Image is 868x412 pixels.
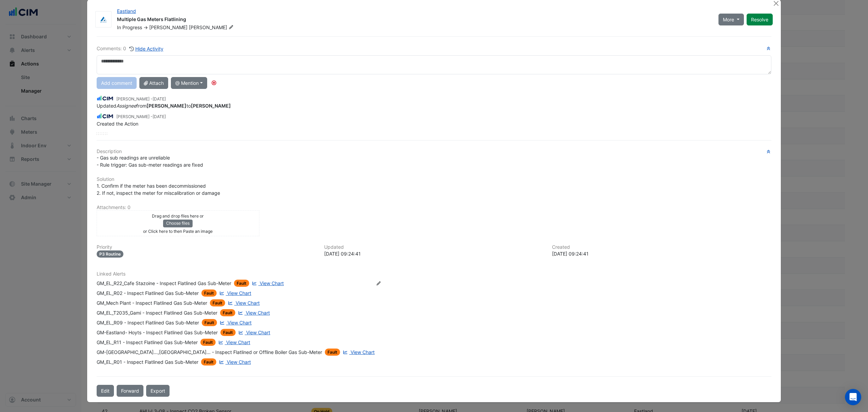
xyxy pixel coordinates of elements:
span: Fault [234,280,249,287]
div: GM_EL_R01 - Inspect Flatlined Gas Sub-Meter [97,358,198,366]
button: Choose files [163,220,193,227]
span: View Chart [227,290,251,296]
em: Assignee [116,103,136,109]
a: View Chart [251,280,284,287]
h6: Priority [97,244,316,250]
button: Attach [139,77,168,89]
div: [DATE] 09:24:41 [552,250,771,257]
a: View Chart [237,329,270,336]
h6: Linked Alerts [97,271,771,277]
span: Created the Action [97,121,138,127]
h6: Created [552,244,771,250]
span: More [723,16,734,23]
span: View Chart [227,359,251,365]
a: View Chart [218,319,252,326]
span: -> [143,24,148,30]
span: View Chart [260,280,284,286]
a: View Chart [218,289,251,297]
h6: Description [97,149,771,154]
img: CIM [97,112,114,120]
div: Open Intercom Messenger [845,389,861,405]
span: View Chart [246,330,270,335]
a: Eastland [117,8,136,14]
span: View Chart [236,300,260,306]
span: In Progress [117,24,142,30]
div: GM_EL_R02 - Inspect Flatlined Gas Sub-Meter [97,289,199,297]
img: CIM [97,95,114,102]
span: 1. Confirm if the meter has been decommissioned 2. If not, inspect the meter for miscalibration o... [97,183,220,196]
strong: [PERSON_NAME] [146,103,186,109]
small: [PERSON_NAME] - [116,114,166,120]
span: View Chart [351,349,375,355]
span: - Gas sub readings are unreliable - Rule trigger: Gas sub-meter readings are fixed [97,155,203,168]
small: [PERSON_NAME] - [116,96,166,102]
span: 2025-08-15 09:24:41 [153,114,166,119]
img: Airmaster Australia [96,16,111,23]
span: Fault [201,289,217,297]
button: Hide Activity [129,45,164,53]
div: GM_Mech Plant - Inspect Flatlined Gas Sub-Meter [97,299,207,306]
div: [DATE] 09:24:41 [324,250,544,257]
small: or Click here to then Paste an image [143,229,213,234]
fa-icon: Edit Linked Alerts [376,281,381,286]
div: GM_EL_R11 - Inspect Flatlined Gas Sub-Meter [97,339,198,346]
span: View Chart [226,339,250,345]
a: View Chart [218,358,251,366]
button: Forward [117,385,143,397]
a: Export [146,385,170,397]
a: View Chart [237,309,270,316]
div: Tooltip anchor [211,80,217,86]
h6: Attachments: 0 [97,205,771,210]
div: Multiple Gas Meters Flatlining [117,16,710,24]
span: Fault [210,299,225,306]
button: @ Mention [171,77,207,89]
div: P3 Routine [97,250,123,258]
span: Updated from to [97,103,231,109]
a: View Chart [341,349,375,356]
div: GM_EL_R22_Cafe Stazoine - Inspect Flatlined Gas Sub-Meter [97,280,231,287]
span: 2025-08-20 13:38:34 [153,96,166,101]
span: Fault [325,349,340,356]
span: Fault [202,319,217,326]
div: GM_EL_T2035_Gami - Inspect Flatlined Gas Sub-Meter [97,309,217,316]
div: GM_EL_R09 - Inspect Flatlined Gas Sub-Meter [97,319,199,326]
div: GM-Eastland- Hoyts - Inspect Flatlined Gas Sub-Meter [97,329,218,336]
span: [PERSON_NAME] [149,24,188,30]
h6: Solution [97,176,771,182]
span: Fault [220,329,236,336]
span: View Chart [246,310,270,316]
div: Comments: 0 [97,45,164,53]
span: Fault [220,309,235,316]
small: Drag and drop files here or [152,213,204,219]
a: View Chart [226,299,260,306]
button: Resolve [747,14,773,25]
span: Fault [200,339,216,346]
span: Fault [201,358,216,366]
button: Edit [97,385,114,397]
button: More [718,14,744,25]
span: [PERSON_NAME] [189,24,235,31]
span: View Chart [228,320,252,325]
strong: [PERSON_NAME] [191,103,231,109]
div: GM-[GEOGRAPHIC_DATA]...,[GEOGRAPHIC_DATA]... - Inspect Flatlined or Offline Boiler Gas Sub-Meter [97,349,322,356]
a: View Chart [217,339,250,346]
h6: Updated [324,244,544,250]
